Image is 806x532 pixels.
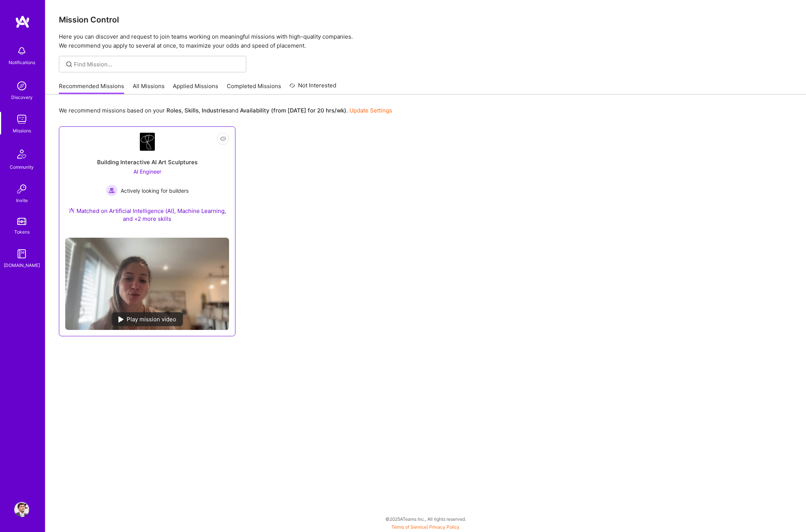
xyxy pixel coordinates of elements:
[118,316,124,322] img: play
[13,145,31,163] img: Community
[11,93,33,101] div: Discovery
[10,163,34,171] div: Community
[14,181,29,196] img: Invite
[202,107,229,114] b: Industries
[59,106,392,114] p: We recommend missions based on your , , and .
[166,107,181,114] b: Roles
[227,82,281,94] a: Completed Missions
[16,196,28,204] div: Invite
[349,107,392,114] a: Update Settings
[220,136,226,142] i: icon EyeClosed
[133,168,161,175] span: AI Engineer
[74,60,241,68] input: Find Mission...
[59,32,793,50] p: Here you can discover and request to join teams working on meaningful missions with high-quality ...
[65,207,229,223] div: Matched on Artificial Intelligence (AI), Machine Learning, and +2 more skills
[9,58,35,66] div: Notifications
[13,127,31,135] div: Missions
[14,78,29,93] img: discovery
[112,312,183,326] div: Play mission video
[133,82,165,94] a: All Missions
[14,246,29,261] img: guide book
[14,112,29,127] img: teamwork
[65,238,229,330] img: No Mission
[240,107,346,114] b: Availability (from [DATE] for 20 hrs/wk)
[14,228,30,236] div: Tokens
[121,187,189,195] span: Actively looking for builders
[15,15,30,28] img: logo
[17,218,26,225] img: tokens
[65,60,73,69] i: icon SearchGrey
[59,82,124,94] a: Recommended Missions
[140,133,155,151] img: Company Logo
[14,502,29,517] img: User Avatar
[184,107,199,114] b: Skills
[65,133,229,232] a: Company LogoBuilding Interactive AI Art SculpturesAI Engineer Actively looking for buildersActive...
[391,524,460,530] span: |
[59,15,793,24] h3: Mission Control
[391,524,427,530] a: Terms of Service
[289,81,336,94] a: Not Interested
[69,207,75,213] img: Ateam Purple Icon
[14,43,29,58] img: bell
[106,184,118,196] img: Actively looking for builders
[4,261,40,269] div: [DOMAIN_NAME]
[173,82,218,94] a: Applied Missions
[45,510,806,528] div: © 2025 ATeams Inc., All rights reserved.
[12,502,31,517] a: User Avatar
[97,158,198,166] div: Building Interactive AI Art Sculptures
[429,524,460,530] a: Privacy Policy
